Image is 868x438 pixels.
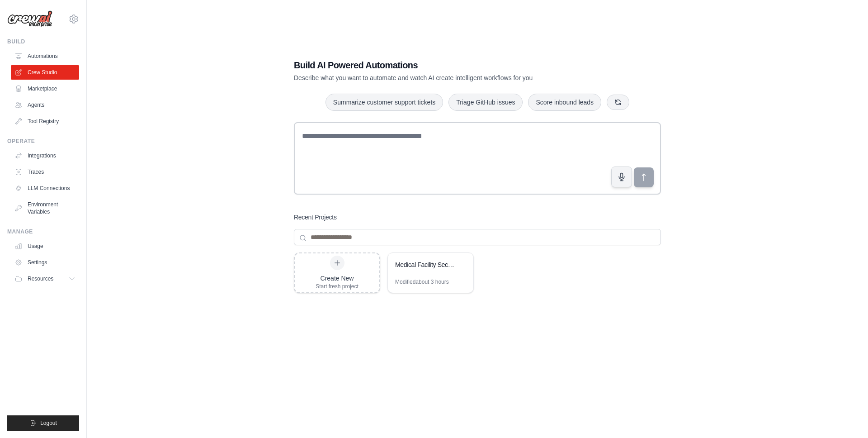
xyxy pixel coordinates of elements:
[611,167,632,187] button: Click to speak your automation idea
[448,94,523,111] button: Triage GitHub issues
[11,271,79,286] button: Resources
[294,73,598,82] p: Describe what you want to automate and watch AI create intelligent workflows for you
[294,59,598,71] h1: Build AI Powered Automations
[11,65,79,80] a: Crew Studio
[7,415,79,431] button: Logout
[7,228,79,235] div: Manage
[11,181,79,195] a: LLM Connections
[528,94,601,111] button: Score inbound leads
[28,275,53,282] span: Resources
[325,94,443,111] button: Summarize customer support tickets
[316,283,359,290] div: Start fresh project
[11,114,79,129] a: Tool Registry
[395,278,449,286] div: Modified about 3 hours
[40,419,57,427] span: Logout
[11,98,79,112] a: Agents
[11,197,79,219] a: Environment Variables
[7,10,52,28] img: Logo
[11,49,79,63] a: Automations
[7,138,79,145] div: Operate
[11,255,79,270] a: Settings
[11,148,79,163] a: Integrations
[11,239,79,253] a: Usage
[294,213,337,222] h3: Recent Projects
[316,274,359,283] div: Create New
[607,95,629,110] button: Get new suggestions
[11,81,79,96] a: Marketplace
[395,260,457,269] div: Medical Facility Security Assessment
[7,38,79,45] div: Build
[11,165,79,179] a: Traces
